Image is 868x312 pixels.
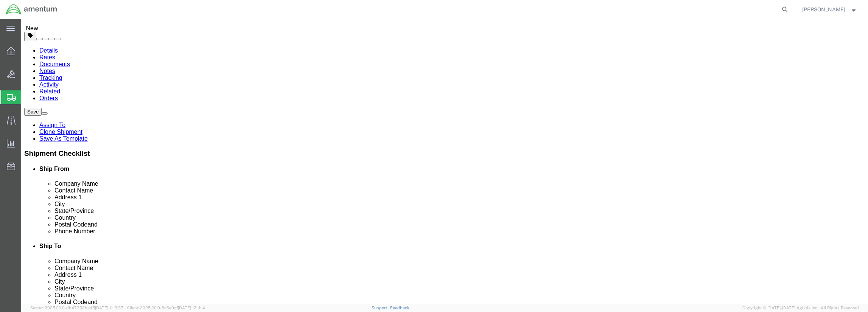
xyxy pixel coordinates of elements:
button: [PERSON_NAME] [802,5,858,14]
img: logo [5,4,58,15]
a: Feedback [390,306,409,310]
span: [DATE] 12:11:14 [178,306,205,310]
iframe: FS Legacy Container [21,19,868,304]
span: Server: 2025.20.0-db47332bad5 [30,306,123,310]
span: Copyright © [DATE]-[DATE] Agistix Inc., All Rights Reserved [742,305,859,311]
span: Client: 2025.20.0-8c6e0cf [127,306,205,310]
a: Support [372,306,390,310]
span: Jared Ellis [802,5,845,14]
span: [DATE] 11:13:37 [95,306,123,310]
